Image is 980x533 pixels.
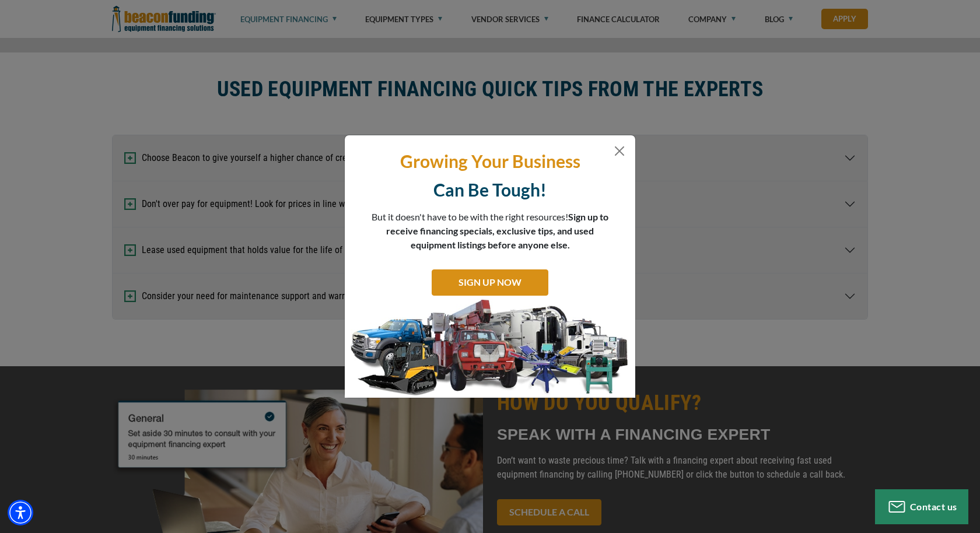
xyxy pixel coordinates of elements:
button: Contact us [875,489,968,524]
span: Sign up to receive financing specials, exclusive tips, and used equipment listings before anyone ... [386,211,608,250]
p: But it doesn't have to be with the right resources! [371,210,609,252]
span: Contact us [910,501,957,512]
img: subscribe-modal.jpg [345,299,635,398]
button: Close [612,144,626,158]
a: SIGN UP NOW [432,269,548,296]
div: Accessibility Menu [8,500,33,525]
p: Growing Your Business [353,150,626,173]
p: Can Be Tough! [353,178,626,201]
